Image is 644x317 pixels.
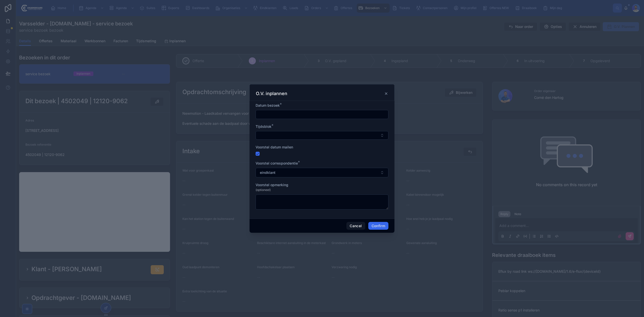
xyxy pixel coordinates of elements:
button: Cancel [346,222,365,230]
button: Select Button [256,168,388,177]
span: Tijdsblok [256,124,271,129]
span: (optioneel) [256,188,271,192]
span: Voorstel correspondentie [256,161,298,165]
button: Confirm [368,222,388,230]
button: Select Button [256,131,388,140]
span: Datum bezoek [256,103,280,107]
span: eindklant [260,170,275,175]
h3: O.V. inplannen [256,91,287,97]
span: Voorstel opmerking [256,183,288,187]
span: Voorstel datum mailen [256,145,293,149]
